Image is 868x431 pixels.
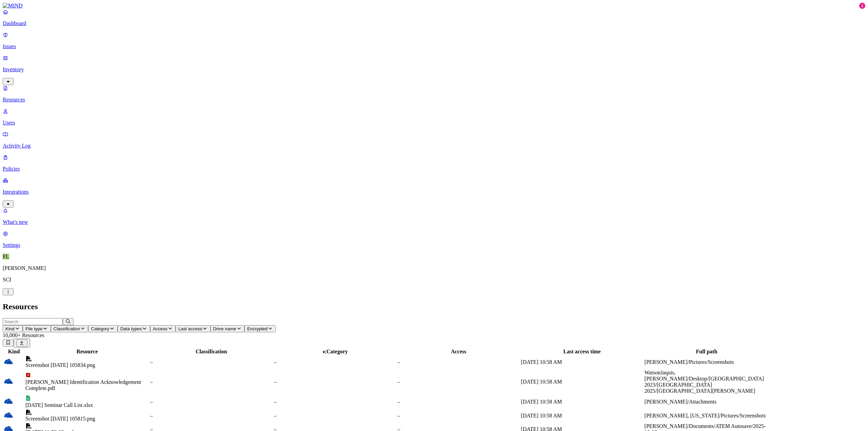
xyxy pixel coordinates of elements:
[3,332,44,338] span: 10,000+ Resources
[521,379,562,385] span: [DATE] 10:58 AM
[3,242,865,248] p: Settings
[3,231,865,248] a: Settings
[327,349,348,354] span: Category
[3,55,865,84] a: Inventory
[25,372,31,378] img: adobe-pdf
[3,131,865,149] a: Activity Log
[3,189,865,195] p: Integrations
[3,154,865,172] a: Policies
[150,359,153,365] span: –
[25,362,149,368] div: Screenshot [DATE] 105834.png
[3,3,23,9] img: MIND
[25,416,149,422] div: Screenshot [DATE] 105815.png
[120,326,142,331] span: Data types
[3,3,865,9] a: MIND
[3,108,865,126] a: Users
[3,177,865,207] a: Integrations
[153,326,167,331] span: Access
[3,219,865,225] p: What's new
[25,326,42,331] span: File type
[645,413,769,419] div: [PERSON_NAME], [US_STATE]/Pictures/Screenshots
[150,399,153,405] span: –
[397,359,400,365] span: –
[5,326,15,331] span: Kind
[4,376,13,386] img: onedrive
[25,379,149,391] div: [PERSON_NAME] Identification Acknowledgement Complete.pdf
[3,43,865,50] p: Issues
[25,395,31,401] img: google-sheets
[645,399,769,405] div: [PERSON_NAME]/Attachments
[54,326,80,331] span: Classification
[3,97,865,103] p: Resources
[645,349,769,355] div: Full path
[521,399,562,405] span: [DATE] 10:58 AM
[274,379,277,385] span: –
[3,20,865,26] p: Dashboard
[3,9,865,26] a: Dashboard
[91,326,109,331] span: Category
[521,349,643,355] div: Last access time
[3,208,865,225] a: What's new
[4,349,24,355] div: Kind
[150,349,273,355] div: Classification
[3,254,9,259] span: FL
[645,359,769,365] div: [PERSON_NAME]/Pictures/Screenshots
[3,85,865,103] a: Resources
[3,166,865,172] p: Policies
[397,349,519,355] div: Access
[25,349,149,355] div: Resource
[859,3,865,9] div: 1
[521,359,562,365] span: [DATE] 10:58 AM
[3,143,865,149] p: Activity Log
[178,326,202,331] span: Last access
[4,410,13,420] img: onedrive
[3,277,865,283] p: SCI
[521,413,562,418] span: [DATE] 10:58 AM
[3,302,865,311] h2: Resources
[397,379,400,385] span: –
[3,66,865,73] p: Inventory
[4,357,13,366] img: onedrive
[150,413,153,418] span: –
[274,359,277,365] span: –
[397,413,400,418] span: –
[3,120,865,126] p: Users
[645,370,769,394] div: WatsonJaquis, [PERSON_NAME]/Desktop/[GEOGRAPHIC_DATA] 2023/[GEOGRAPHIC_DATA] 2025/[GEOGRAPHIC_DAT...
[3,265,865,271] p: [PERSON_NAME]
[274,413,277,418] span: –
[25,402,149,408] div: [DATE] Seminar Call List.xlsx
[247,326,268,331] span: Encrypted
[397,399,400,405] span: –
[3,318,63,325] input: Search
[274,399,277,405] span: –
[3,32,865,50] a: Issues
[4,396,13,406] img: onedrive
[213,326,236,331] span: Drive name
[150,379,153,385] span: –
